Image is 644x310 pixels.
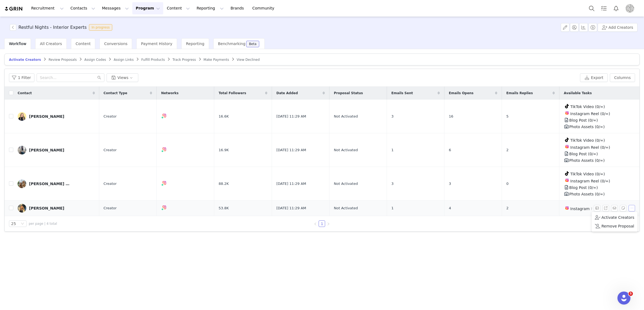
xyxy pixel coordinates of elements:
[391,147,393,153] span: 1
[598,23,637,32] button: Add Creators
[506,91,533,96] span: Emails Replies
[161,91,178,96] span: Networks
[219,114,229,119] span: 16.6K
[28,2,67,14] button: Recruitment
[334,147,358,153] span: Not Activated
[29,148,64,152] div: [PERSON_NAME]
[49,58,77,62] span: Review Proposals
[565,206,569,210] img: instagram-reels.svg
[18,204,26,213] img: c4f6ef65-d03b-4de4-bad1-e8ed9bbb8907--s.jpg
[10,24,114,31] span: [object Object]
[626,4,634,13] img: 210681d7-a832-45e2-8936-4be9785fe2e3.jpeg
[327,222,330,226] i: icon: right
[506,147,508,153] span: 2
[610,2,622,14] button: Notifications
[622,4,640,13] button: Profile
[40,42,62,46] span: All Creators
[276,181,306,186] span: [DATE] 11:29 AM
[565,178,569,182] img: instagram-reels.svg
[67,2,98,14] button: Contacts
[506,205,508,211] span: 2
[565,111,569,115] img: instagram-reels.svg
[391,205,393,211] span: 1
[629,292,633,296] span: 5
[569,158,605,163] span: Photo Assets (0/∞)
[565,144,569,149] img: instagram-reels.svg
[76,42,91,46] span: Content
[18,112,26,121] img: f5f5ccd5-f2ce-491f-819e-6829c97ff5a2--s.jpg
[29,182,70,186] div: [PERSON_NAME] + [PERSON_NAME]
[506,114,508,119] span: 5
[99,2,132,14] button: Messages
[18,91,32,96] span: Contact
[18,112,95,121] a: [PERSON_NAME]
[570,138,605,143] span: TikTok Video (0/∞)
[162,181,166,185] img: instagram.svg
[114,58,134,62] span: Assign Links
[18,146,26,154] img: 1bc5ab20-6d8b-4893-a6e7-20ef47564a8f--s.jpg
[237,58,260,62] span: View Declined
[18,204,95,213] a: [PERSON_NAME]
[580,73,608,82] button: Export
[449,147,451,153] span: 6
[219,205,229,211] span: 53.8K
[569,185,598,190] span: Blog Post (0/∞)
[104,147,117,153] span: Creator
[104,181,117,186] span: Creator
[601,223,634,229] span: Remove Proposal
[193,2,227,14] button: Reporting
[334,91,363,96] span: Proposal Status
[586,2,598,14] button: Search
[570,145,610,150] span: Instagram Reel (0/∞)
[570,179,610,183] span: Instagram Reel (0/∞)
[249,2,280,14] a: Community
[219,181,229,186] span: 88.2K
[569,192,605,196] span: Photo Assets (0/∞)
[391,114,393,119] span: 3
[219,147,229,153] span: 16.9K
[601,214,634,220] span: Activate Creators
[334,181,358,186] span: Not Activated
[104,114,117,119] span: Creator
[570,172,605,176] span: TikTok Video (0/∞)
[204,58,229,62] span: Make Payments
[391,91,413,96] span: Emails Sent
[611,205,620,211] span: Send Email
[18,146,95,154] a: [PERSON_NAME]
[37,73,104,82] input: Search...
[276,147,306,153] span: [DATE] 11:29 AM
[172,58,196,62] span: Track Progress
[132,2,163,14] button: Program
[18,24,87,31] h3: Restful Nights - Interior Experts
[89,24,113,31] span: In progress
[4,6,23,11] img: grin logo
[569,152,598,156] span: Blog Post (0/∞)
[506,181,508,186] span: 0
[141,42,172,46] span: Payment History
[449,114,453,119] span: 16
[276,205,306,211] span: [DATE] 11:29 AM
[570,207,609,211] span: Instagram Reel (0/1)
[219,91,246,96] span: Total Followers
[162,113,166,118] img: instagram.svg
[325,220,332,227] li: Next Page
[312,220,319,227] li: Previous Page
[21,222,24,226] i: icon: down
[564,91,592,96] span: Available Tasks
[449,181,451,186] span: 3
[18,179,95,188] a: [PERSON_NAME] + [PERSON_NAME]
[141,58,165,62] span: Fulfill Products
[162,147,166,151] img: instagram.svg
[610,73,635,82] button: Columns
[218,42,245,46] span: Benchmarking
[29,114,64,119] div: [PERSON_NAME]
[276,91,298,96] span: Date Added
[84,58,106,62] span: Assign Codes
[9,42,26,46] span: Workflow
[9,73,34,82] button: 1 Filter
[164,2,193,14] button: Content
[449,91,473,96] span: Emails Opens
[449,205,451,211] span: 4
[107,73,138,82] button: Views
